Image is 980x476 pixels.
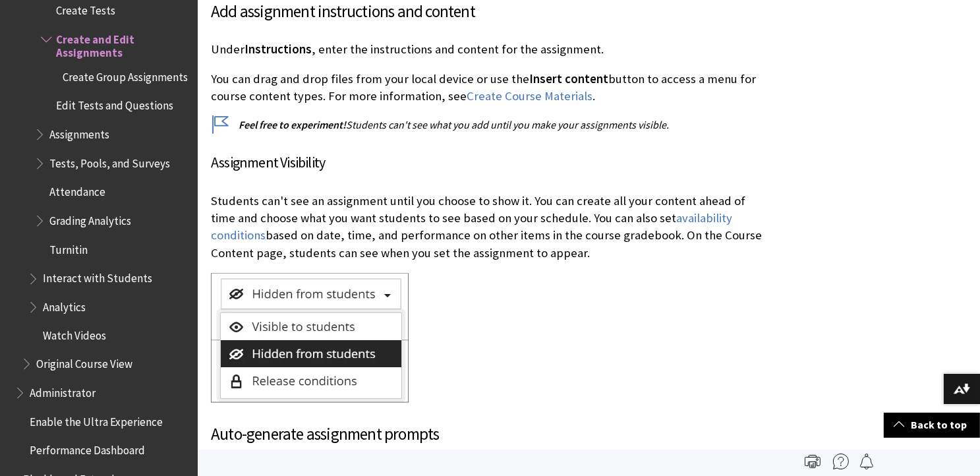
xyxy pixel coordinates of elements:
img: Print [805,454,821,469]
p: Under , enter the instructions and content for the assignment. [211,41,772,58]
span: Grading Analytics [49,210,131,227]
span: Watch Videos [43,325,106,343]
span: Assignments [49,123,109,141]
span: Edit Tests and Questions [56,95,173,113]
span: Administrator [30,382,96,400]
p: You can drag and drop files from your local device or use the button to access a menu for course ... [211,71,772,105]
span: Insert content [529,71,608,86]
p: Students can't see what you add until you make your assignments visible. [211,117,772,132]
span: Attendance [49,181,105,199]
span: Turnitin [49,239,88,256]
h3: Auto-generate assignment prompts [211,423,772,448]
img: Image of assignment visibility component displaying option menu [211,274,409,403]
a: Back to top [884,413,980,437]
span: Instructions [245,42,312,57]
span: Create and Edit Assignments [56,28,188,59]
span: Feel free to experiment! [239,118,346,131]
img: More help [833,454,849,469]
span: Tests, Pools, and Surveys [49,152,170,170]
a: availability conditions [211,210,732,243]
img: Follow this page [859,454,875,469]
span: Enable the Ultra Experience [30,411,163,429]
span: Performance Dashboard [30,440,145,458]
span: Create Group Assignments [63,66,188,84]
p: Students can't see an assignment until you choose to show it. You can create all your content ahe... [211,193,772,262]
span: Interact with Students [43,268,152,285]
span: Analytics [43,296,86,314]
h4: Assignment Visibility [211,152,772,173]
span: Original Course View [36,353,132,371]
a: Create Course Materials [467,88,592,104]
